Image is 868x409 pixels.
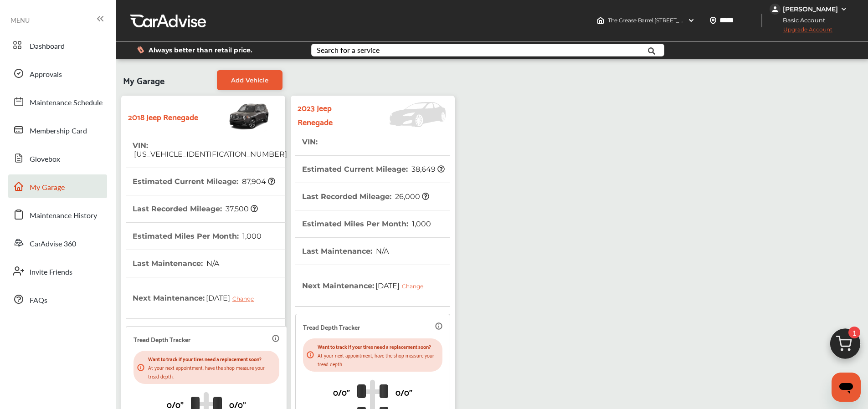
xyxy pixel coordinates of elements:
a: Membership Card [8,118,107,142]
div: [PERSON_NAME] [783,5,838,13]
img: location_vector.a44bc228.svg [709,17,717,24]
span: My Garage [30,182,65,194]
span: [US_VEHICLE_IDENTIFICATION_NUMBER] [133,150,287,158]
a: CarAdvise 360 [8,231,107,255]
span: The Grease Barrel , [STREET_ADDRESS] [PERSON_NAME] , WY 82718 [608,17,781,24]
span: FAQs [30,295,47,307]
img: cart_icon.3d0951e8.svg [823,324,867,368]
img: Vehicle [360,102,450,127]
th: Next Maintenance : [302,265,430,306]
span: 26,000 [394,192,429,201]
span: Invite Friends [30,266,72,278]
span: Basic Account [770,15,832,25]
span: Maintenance Schedule [30,97,103,109]
strong: 2018 Jeep Renegade [128,109,198,123]
span: Approvals [30,69,62,81]
a: Approvals [8,61,107,85]
img: WGsFRI8htEPBVLJbROoPRyZpYNWhNONpIPPETTm6eUC0GeLEiAAAAAElFTkSuQmCC [840,5,847,13]
a: Invite Friends [8,259,107,283]
span: 1,000 [241,232,262,240]
span: My Garage [123,70,164,90]
a: Maintenance Schedule [8,90,107,113]
div: Change [232,295,258,302]
span: 37,500 [224,204,258,213]
span: Glovebox [30,153,60,165]
span: Membership Card [30,125,87,137]
span: Maintenance History [30,210,97,222]
span: Always better than retail price. [149,47,252,53]
a: Dashboard [8,33,107,57]
img: jVpblrzwTbfkPYzPPzSLxeg0AAAAASUVORK5CYII= [770,4,781,15]
img: header-home-logo.8d720a4f.svg [597,17,604,24]
a: FAQs [8,287,107,311]
p: At your next appointment, have the shop measure your tread depth. [318,351,439,368]
span: Upgrade Account [770,26,832,37]
span: 1 [848,327,860,338]
th: VIN : [302,128,319,155]
p: At your next appointment, have the shop measure your tread depth. [148,363,276,380]
span: [DATE] [205,286,261,309]
span: 38,649 [410,165,445,174]
p: Tread Depth Tracker [134,334,190,344]
img: Vehicle [198,100,270,132]
a: Add Vehicle [217,70,282,90]
span: Add Vehicle [231,77,268,84]
p: Tread Depth Tracker [303,322,360,332]
p: 0/0" [395,385,412,399]
span: [DATE] [374,274,430,297]
th: Last Recorded Mileage : [302,183,429,210]
span: CarAdvise 360 [30,238,76,250]
img: dollor_label_vector.a70140d1.svg [137,46,144,54]
th: VIN : [133,132,287,168]
th: Estimated Miles Per Month : [302,210,431,237]
p: 0/0" [333,385,350,399]
div: Change [402,283,428,290]
th: Last Recorded Mileage : [133,195,258,222]
th: Estimated Current Mileage : [302,156,445,183]
span: Dashboard [30,41,65,52]
a: Glovebox [8,146,107,170]
iframe: Button to launch messaging window [832,373,861,402]
a: Maintenance History [8,203,107,226]
span: N/A [205,259,219,268]
span: 1,000 [411,220,431,228]
th: Estimated Current Mileage : [133,168,275,195]
span: 87,904 [241,177,275,186]
span: N/A [375,247,389,256]
th: Last Maintenance : [133,250,219,277]
span: MENU [10,16,30,24]
th: Estimated Miles Per Month : [133,223,262,250]
th: Next Maintenance : [133,277,261,318]
img: header-down-arrow.9dd2ce7d.svg [688,17,695,24]
p: Want to track if your tires need a replacement soon? [318,342,439,351]
a: My Garage [8,174,107,198]
div: Search for a service [317,46,380,54]
p: Want to track if your tires need a replacement soon? [148,354,276,363]
strong: 2023 Jeep Renegade [298,100,360,128]
img: header-divider.bc55588e.svg [761,14,762,27]
th: Last Maintenance : [302,238,389,265]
